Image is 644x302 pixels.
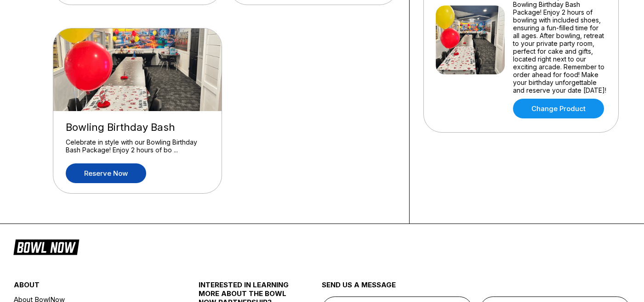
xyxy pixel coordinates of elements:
[513,99,604,118] a: Change Product
[53,28,222,111] img: Bowling Birthday Bash
[66,138,209,154] div: Celebrate in style with our Bowling Birthday Bash Package! Enjoy 2 hours of bo ...
[66,121,209,134] div: Bowling Birthday Bash
[322,280,630,296] div: send us a message
[66,163,146,183] a: Reserve now
[14,280,168,294] div: about
[436,6,505,74] img: Bowling Birthday Bash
